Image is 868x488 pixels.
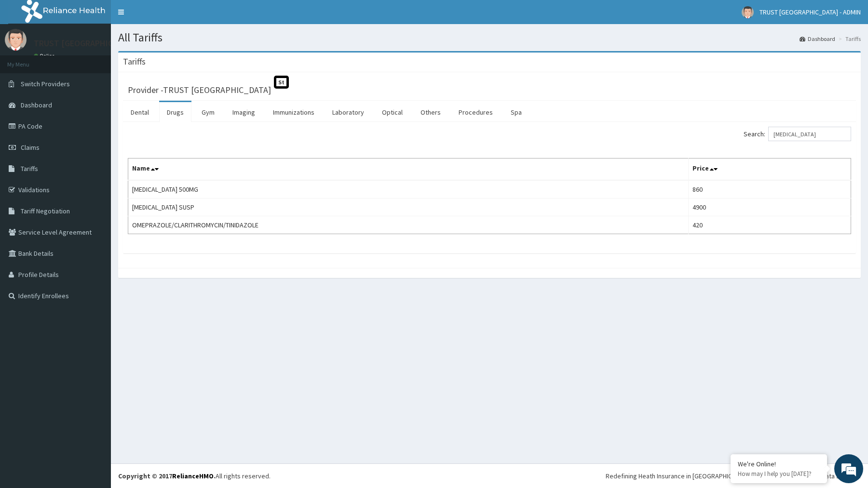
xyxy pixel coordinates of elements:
[158,5,181,28] div: Minimize live chat window
[34,39,172,48] p: TRUST [GEOGRAPHIC_DATA] - ADMIN
[688,180,851,198] td: 860
[50,54,162,66] div: Chat with us now
[159,102,191,122] a: Drugs
[128,158,689,181] th: Name
[744,127,851,141] label: Search:
[451,102,501,122] a: Procedures
[118,472,216,480] strong: Copyright © 2017 .
[128,86,271,94] h3: Provider - TRUST [GEOGRAPHIC_DATA]
[836,35,861,43] li: Tariffs
[21,79,70,88] span: Switch Providers
[225,102,263,122] a: Imaging
[274,76,289,89] span: St
[118,31,861,44] h1: All Tariffs
[21,101,52,109] span: Dashboard
[194,102,222,122] a: Gym
[21,164,38,173] span: Tariffs
[688,158,851,181] th: Price
[413,102,448,122] a: Others
[172,472,214,480] a: RelianceHMO
[800,35,835,43] a: Dashboard
[5,29,27,51] img: User Image
[128,180,689,198] td: [MEDICAL_DATA] 500MG
[759,8,861,16] span: TRUST [GEOGRAPHIC_DATA] - ADMIN
[688,198,851,216] td: 4900
[606,471,861,481] div: Redefining Heath Insurance in [GEOGRAPHIC_DATA] using Telemedicine and Data Science!
[18,48,39,72] img: d_794563401_company_1708531726252_794563401
[34,53,57,59] a: Online
[5,263,184,297] textarea: Type your message and hit 'Enter'
[111,463,868,488] footer: All rights reserved.
[688,216,851,234] td: 420
[123,102,157,122] a: Dental
[738,460,820,468] div: We're Online!
[325,102,372,122] a: Laboratory
[128,216,689,234] td: OMEPRAZOLE/CLARITHROMYCIN/TINIDAZOLE
[21,207,70,215] span: Tariff Negotiation
[123,57,146,66] h3: Tariffs
[768,127,851,141] input: Search:
[265,102,322,122] a: Immunizations
[742,6,754,18] img: User Image
[128,198,689,216] td: [MEDICAL_DATA] SUSP
[56,121,133,219] span: We're online!
[738,470,820,478] p: How may I help you today?
[374,102,410,122] a: Optical
[21,143,40,152] span: Claims
[503,102,529,122] a: Spa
